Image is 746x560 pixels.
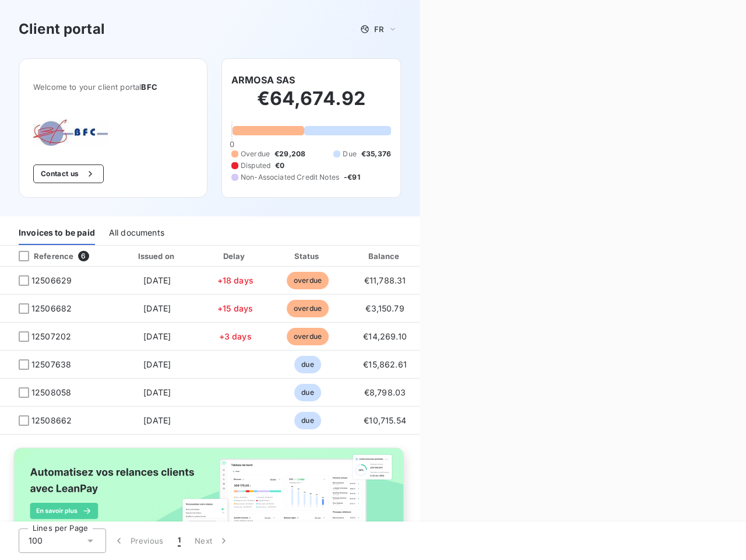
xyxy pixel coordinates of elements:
[347,250,423,262] div: Balance
[141,82,157,92] span: BFC
[364,415,406,425] span: €10,715.54
[143,387,171,397] span: [DATE]
[275,149,305,159] span: €29,208
[294,384,321,401] span: due
[33,120,108,146] img: Company logo
[275,160,284,171] span: €0
[143,331,171,341] span: [DATE]
[230,139,234,149] span: 0
[19,19,105,40] h3: Client portal
[231,87,391,122] h2: €64,674.92
[287,272,329,289] span: overdue
[171,528,188,553] button: 1
[31,303,72,314] span: 12506682
[9,251,73,261] div: Reference
[31,331,71,342] span: 12507202
[241,149,270,159] span: Overdue
[109,220,164,245] div: All documents
[217,303,253,313] span: +15 days
[364,387,406,397] span: €8,798.03
[202,250,269,262] div: Delay
[273,250,343,262] div: Status
[364,275,406,285] span: €11,788.31
[178,535,181,547] span: 1
[143,415,171,425] span: [DATE]
[363,331,407,341] span: €14,269.10
[231,73,295,87] h6: ARMOSA SAS
[365,303,404,313] span: €3,150.79
[294,356,321,373] span: due
[31,359,71,370] span: 12507638
[287,300,329,317] span: overdue
[78,251,89,261] span: 6
[241,172,339,183] span: Non-Associated Credit Notes
[361,149,391,159] span: €35,376
[31,415,72,426] span: 12508662
[19,220,95,245] div: Invoices to be paid
[374,24,383,34] span: FR
[287,328,329,345] span: overdue
[31,275,72,286] span: 12506629
[219,331,252,341] span: +3 days
[29,535,43,547] span: 100
[241,160,270,171] span: Disputed
[33,82,193,92] span: Welcome to your client portal
[363,359,407,369] span: €15,862.61
[143,359,171,369] span: [DATE]
[31,387,71,398] span: 12508058
[188,528,237,553] button: Next
[143,303,171,313] span: [DATE]
[143,275,171,285] span: [DATE]
[344,172,360,183] span: -€91
[106,528,171,553] button: Previous
[294,412,321,429] span: due
[343,149,356,159] span: Due
[117,250,198,262] div: Issued on
[217,275,254,285] span: +18 days
[33,164,104,183] button: Contact us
